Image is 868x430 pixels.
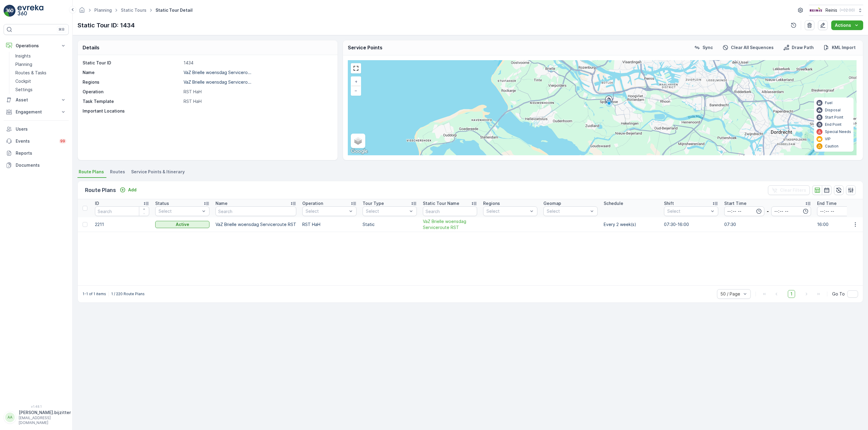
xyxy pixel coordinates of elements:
[131,169,185,175] span: Service Points & Itinerary
[720,44,776,51] button: Clear All Sequences
[16,109,57,115] p: Engagement
[15,53,31,59] p: Insights
[423,200,459,206] p: Static Tour Name
[16,162,66,168] p: Documents
[825,144,838,149] p: Caution
[94,8,112,13] a: Planning
[13,52,69,60] a: Insights
[547,208,588,214] p: Select
[184,98,331,104] p: RST HaH
[363,200,384,206] p: Tour Type
[661,217,721,232] td: 07:30-16:00
[349,147,369,155] a: Open this area in Google Maps (opens a new window)
[788,290,795,298] span: 1
[17,5,43,17] img: logo_light-DOdMpM7g.png
[835,22,851,28] p: Actions
[117,186,139,193] button: Add
[83,292,106,296] p: 1-1 of 1 items
[184,89,331,95] p: RST HaH
[832,291,845,297] span: Go To
[16,126,66,132] p: Users
[159,208,200,214] p: Select
[355,79,357,84] span: +
[176,221,189,227] p: Active
[4,123,69,135] a: Users
[302,200,323,206] p: Operation
[83,222,87,227] div: Toggle Row Selected
[821,44,858,51] button: KML Import
[16,138,55,144] p: Events
[351,77,360,86] a: Zoom In
[15,70,46,76] p: Routes & Tasks
[155,200,169,206] p: Status
[299,217,360,232] td: RST HaH
[19,410,71,416] p: [PERSON_NAME].bijzitter
[4,106,69,118] button: Engagement
[79,9,85,14] a: Homepage
[366,208,407,214] p: Select
[95,200,99,206] p: ID
[184,79,251,85] p: VaZ Brielle woensdag Servicero...
[667,208,709,214] p: Select
[83,44,99,51] p: Details
[79,169,104,175] span: Route Plans
[83,70,181,76] p: Name
[212,217,299,232] td: VaZ Brielle woensdag Serviceroute RST
[768,185,810,195] button: Clear Filters
[60,139,65,144] p: 99
[83,79,181,85] p: Regions
[832,45,856,51] p: KML Import
[825,115,843,120] p: Start Point
[483,200,500,206] p: Regions
[825,129,851,134] p: Special Needs
[92,217,152,232] td: 2211
[543,200,561,206] p: Geomap
[792,45,814,51] p: Draw Path
[58,27,64,32] p: ⌘B
[809,5,863,16] button: Reinis(+02:00)
[825,101,832,105] p: Fuel
[817,200,837,206] p: End Time
[809,7,823,14] img: Reinis-Logo-Vrijstaand_Tekengebied-1-copy2_aBO4n7j.png
[4,159,69,171] a: Documents
[83,60,181,66] p: Static Tour ID
[349,147,369,155] img: Google
[692,44,715,51] button: Sync
[121,8,146,13] a: Static Tours
[15,61,32,67] p: Planning
[16,97,57,103] p: Asset
[111,292,145,296] p: 1 / 220 Route Plans
[4,147,69,159] a: Reports
[15,87,33,93] p: Settings
[825,137,831,141] p: VIP
[110,169,125,175] span: Routes
[780,187,806,193] p: Clear Filters
[840,8,855,13] p: ( +02:00 )
[354,88,357,93] span: −
[731,45,774,51] p: Clear All Sequences
[831,20,863,30] button: Actions
[664,200,674,206] p: Shift
[351,86,360,95] a: Zoom Out
[825,108,841,113] p: Disposal
[83,89,181,95] p: Operation
[5,413,15,422] div: AA
[77,21,135,30] p: Static Tour ID: 1434
[15,78,31,84] p: Cockpit
[19,416,71,425] p: [EMAIL_ADDRESS][DOMAIN_NAME]
[4,5,16,17] img: logo
[13,69,69,77] a: Routes & Tasks
[781,44,816,51] button: Draw Path
[423,218,477,230] a: VaZ Brielle woensdag Serviceroute RST
[85,186,116,194] p: Route Plans
[486,208,528,214] p: Select
[184,60,331,66] p: 1434
[4,410,69,425] button: AA[PERSON_NAME].bijzitter[EMAIL_ADDRESS][DOMAIN_NAME]
[351,64,360,73] a: View Fullscreen
[601,217,661,232] td: Every 2 week(s)
[215,200,228,206] p: Name
[13,77,69,85] a: Cockpit
[360,217,420,232] td: Static
[348,44,382,51] p: Service Points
